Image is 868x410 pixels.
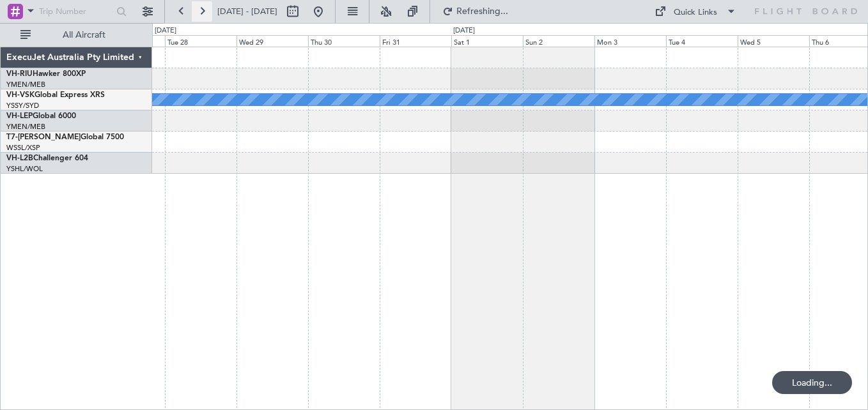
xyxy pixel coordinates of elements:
a: VH-VSKGlobal Express XRS [6,91,105,99]
button: All Aircraft [14,25,139,45]
div: [DATE] [155,26,176,36]
button: Quick Links [648,1,743,22]
span: T7-[PERSON_NAME] [6,133,81,141]
div: Quick Links [674,6,717,19]
span: VH-RIU [6,70,33,78]
span: VH-L2B [6,155,33,162]
a: YSHL/WOL [6,164,43,174]
span: All Aircraft [33,31,135,40]
div: [DATE] [453,26,475,36]
span: Refreshing... [456,7,509,16]
input: Trip Number [39,2,112,21]
a: WSSL/XSP [6,143,40,153]
a: VH-RIUHawker 800XP [6,70,86,78]
div: Tue 28 [165,35,236,47]
div: Mon 3 [594,35,666,47]
div: Thu 30 [308,35,380,47]
span: [DATE] - [DATE] [217,6,277,17]
a: YMEN/MEB [6,80,45,89]
div: Sat 1 [451,35,523,47]
div: Wed 29 [236,35,308,47]
div: Tue 4 [666,35,738,47]
a: YMEN/MEB [6,122,45,132]
div: Wed 5 [738,35,809,47]
a: YSSY/SYD [6,101,39,110]
button: Refreshing... [437,1,513,22]
a: VH-LEPGlobal 6000 [6,112,76,120]
span: VH-VSK [6,91,35,99]
div: Fri 31 [380,35,451,47]
span: VH-LEP [6,112,33,120]
a: VH-L2BChallenger 604 [6,155,88,162]
div: Loading... [772,371,852,394]
a: T7-[PERSON_NAME]Global 7500 [6,133,124,141]
div: Sun 2 [523,35,594,47]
